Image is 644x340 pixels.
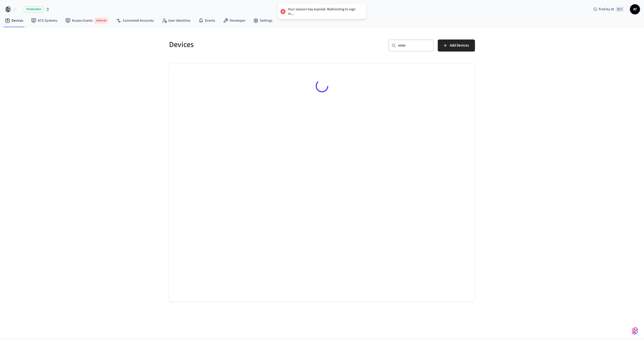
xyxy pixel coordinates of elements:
[288,7,361,16] div: Your session has expired. Redirecting to sign in...
[27,16,61,25] a: ACS Systems
[632,327,638,335] img: SeamLogoGradient.69752ec5.svg
[616,7,624,12] span: ⌘ K
[249,16,276,25] a: Settings
[630,4,640,14] button: AT
[438,39,475,52] button: Add Devices
[630,5,639,14] span: AT
[112,16,158,25] a: Connected Accounts
[158,16,194,25] a: User Identities
[94,18,108,24] span: Internal
[589,5,628,14] div: Find by ID⌘ K
[1,16,27,25] a: Devices
[24,6,44,13] span: Production
[599,7,614,12] span: Find by ID
[194,16,219,25] a: Events
[61,16,112,26] a: Access GrantsInternal
[450,42,469,49] span: Add Devices
[169,39,319,50] h5: Devices
[219,16,249,25] a: Developer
